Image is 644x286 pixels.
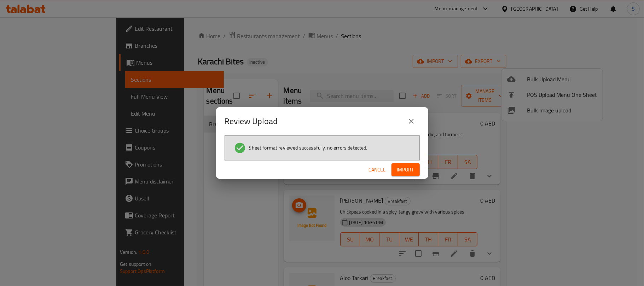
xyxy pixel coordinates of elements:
span: Sheet format reviewed successfully, no errors detected. [249,144,367,151]
span: Cancel [369,165,386,174]
span: Import [397,165,414,174]
button: Cancel [366,163,389,176]
button: close [403,113,420,130]
button: Import [391,163,420,176]
h2: Review Upload [225,116,278,127]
